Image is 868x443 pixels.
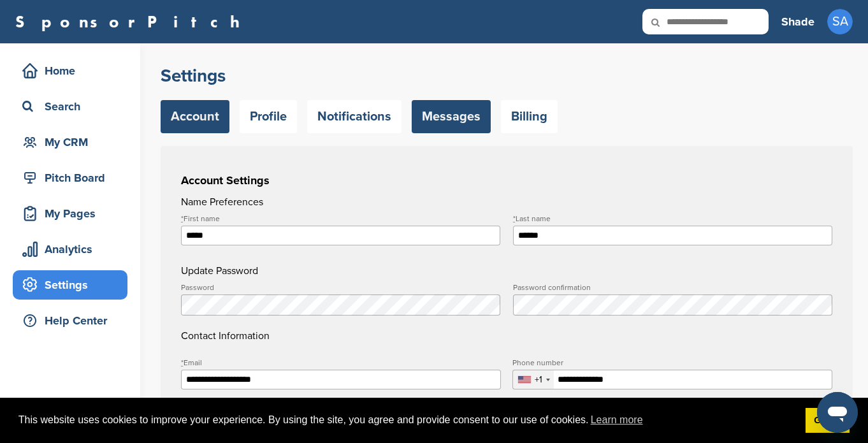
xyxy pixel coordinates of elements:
[412,100,491,133] a: Messages
[19,166,127,189] div: Pitch Board
[19,131,127,154] div: My CRM
[501,100,558,133] a: Billing
[589,410,645,430] a: learn more about cookies
[13,306,127,335] a: Help Center
[19,238,127,261] div: Analytics
[13,235,127,264] a: Analytics
[781,13,814,31] h3: Shade
[240,100,297,133] a: Profile
[513,215,832,222] label: Last name
[181,263,832,279] h4: Update Password
[19,202,127,225] div: My Pages
[181,284,832,344] h4: Contact Information
[18,410,795,430] span: This website uses cookies to improve your experience. By using the site, you agree and provide co...
[13,127,127,157] a: My CRM
[19,309,127,332] div: Help Center
[13,270,127,300] a: Settings
[161,64,853,87] h2: Settings
[181,358,184,367] abbr: required
[512,359,832,367] label: Phone number
[13,163,127,192] a: Pitch Board
[19,59,127,82] div: Home
[161,100,229,133] a: Account
[181,284,500,291] label: Password
[781,8,814,36] a: Shade
[13,56,127,85] a: Home
[15,13,248,30] a: SponsorPitch
[181,215,500,222] label: First name
[513,284,832,291] label: Password confirmation
[13,199,127,228] a: My Pages
[181,214,184,223] abbr: required
[307,100,401,133] a: Notifications
[513,370,554,389] div: Selected country
[513,214,516,223] abbr: required
[181,171,832,189] h3: Account Settings
[181,359,501,367] label: Email
[806,408,850,433] a: dismiss cookie message
[827,9,853,34] span: SA
[817,392,858,433] iframe: Button to launch messaging window
[535,375,542,384] div: +1
[19,273,127,296] div: Settings
[181,194,832,210] h4: Name Preferences
[13,92,127,121] a: Search
[19,95,127,118] div: Search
